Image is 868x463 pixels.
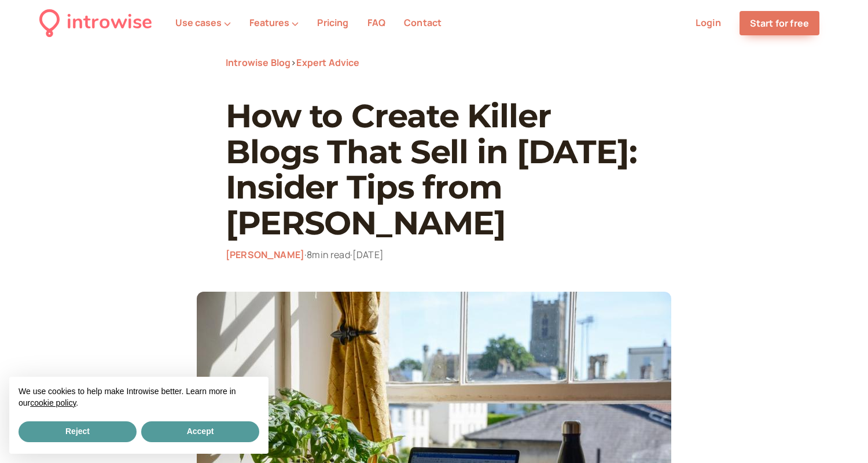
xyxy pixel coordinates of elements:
a: cookie policy [30,398,76,407]
span: · [304,248,307,261]
a: Contact [404,16,442,29]
span: > [290,56,296,69]
a: FAQ [367,16,385,29]
div: introwise [67,7,152,39]
h1: How to Create Killer Blogs That Sell in [DATE]: Insider Tips from [PERSON_NAME] [226,98,642,241]
a: Expert Advice [296,56,359,69]
a: introwise [39,7,152,39]
div: We use cookies to help make Introwise better. Learn more in our . [9,377,269,419]
button: Accept [141,421,259,442]
button: Use cases [175,17,231,28]
a: Start for free [740,11,819,35]
button: Reject [19,421,137,442]
a: [PERSON_NAME] [226,248,304,261]
a: Login [696,16,721,29]
a: Pricing [317,16,348,29]
span: · [350,248,352,261]
time: [DATE] [352,248,384,261]
span: 8 min read [307,248,352,261]
button: Features [249,17,299,28]
a: Introwise Blog [226,56,290,69]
